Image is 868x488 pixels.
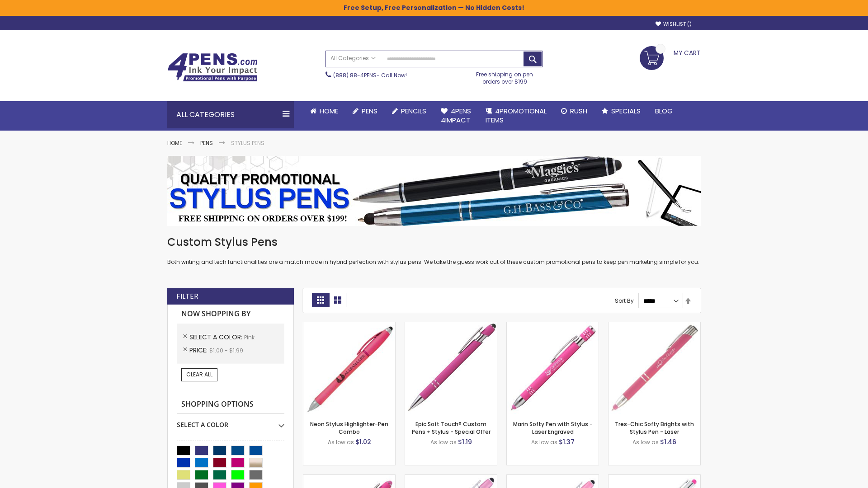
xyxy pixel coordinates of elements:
[405,322,497,329] a: 4P-MS8B-Pink
[559,437,575,446] span: $1.37
[594,101,648,121] a: Specials
[430,438,457,446] span: As low as
[167,53,258,82] img: 4Pens Custom Pens and Promotional Products
[570,106,587,116] span: Rush
[326,51,380,66] a: All Categories
[405,322,497,414] img: 4P-MS8B-Pink
[554,101,594,121] a: Rush
[209,347,243,354] span: $1.00 - $1.99
[660,437,676,446] span: $1.46
[167,101,294,128] div: All Categories
[507,322,599,329] a: Marin Softy Pen with Stylus - Laser Engraved-Pink
[412,420,491,435] a: Epic Soft Touch® Custom Pens + Stylus - Special Offer
[310,420,388,435] a: Neon Stylus Highlighter-Pen Combo
[355,437,371,446] span: $1.02
[609,322,700,329] a: Tres-Chic Softy Brights with Stylus Pen - Laser-Pink
[167,235,701,249] h1: Custom Stylus Pens
[507,322,599,414] img: Marin Softy Pen with Stylus - Laser Engraved-Pink
[609,474,700,482] a: Tres-Chic Softy with Stylus Top Pen - ColorJet-Pink
[478,101,554,131] a: 4PROMOTIONALITEMS
[648,101,680,121] a: Blog
[181,368,217,381] a: Clear All
[177,395,284,414] strong: Shopping Options
[303,322,395,329] a: Neon Stylus Highlighter-Pen Combo-Pink
[401,106,426,116] span: Pencils
[244,333,255,341] span: Pink
[320,106,338,116] span: Home
[656,21,692,28] a: Wishlist
[615,420,694,435] a: Tres-Chic Softy Brights with Stylus Pen - Laser
[333,71,377,79] a: (888) 88-4PENS
[345,101,385,121] a: Pens
[167,235,701,266] div: Both writing and tech functionalities are a match made in hybrid perfection with stylus pens. We ...
[609,322,700,414] img: Tres-Chic Softy Brights with Stylus Pen - Laser-Pink
[303,322,395,414] img: Neon Stylus Highlighter-Pen Combo-Pink
[167,139,182,147] a: Home
[189,333,244,342] span: Select A Color
[441,106,471,125] span: 4Pens 4impact
[486,106,547,125] span: 4PROMOTIONAL ITEMS
[333,71,407,79] span: - Call Now!
[362,106,377,116] span: Pens
[177,305,284,324] strong: Now Shopping by
[611,106,641,116] span: Specials
[458,437,472,446] span: $1.19
[513,420,593,435] a: Marin Softy Pen with Stylus - Laser Engraved
[615,297,634,305] label: Sort By
[200,139,213,147] a: Pens
[186,371,212,378] span: Clear All
[405,474,497,482] a: Ellipse Stylus Pen - LaserMax-Pink
[167,156,701,226] img: Stylus Pens
[176,291,198,301] strong: Filter
[507,474,599,482] a: Ellipse Stylus Pen - ColorJet-Pink
[303,101,345,121] a: Home
[303,474,395,482] a: Ellipse Softy Brights with Stylus Pen - Laser-Pink
[385,101,434,121] a: Pencils
[330,55,376,62] span: All Categories
[328,438,354,446] span: As low as
[312,293,329,307] strong: Grid
[177,414,284,429] div: Select A Color
[467,67,543,85] div: Free shipping on pen orders over $199
[189,346,209,355] span: Price
[434,101,478,131] a: 4Pens4impact
[531,438,557,446] span: As low as
[655,106,673,116] span: Blog
[632,438,659,446] span: As low as
[231,139,264,147] strong: Stylus Pens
